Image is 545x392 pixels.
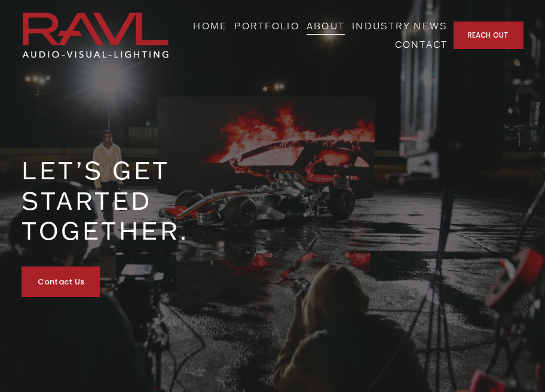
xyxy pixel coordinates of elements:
img: RAVL | Sound, Video, Lighting &amp; IT Services for Events, Los Angeles [22,12,169,59]
a: REACH OUT [454,22,523,49]
a: ABOUT [307,17,345,35]
a: INDUSTRY NEWS [352,17,448,35]
h3: LET’S GET STARTED TOGETHER. [22,155,272,247]
a: PORTFOLIO [234,17,299,35]
a: HOME [193,17,227,35]
a: CONTACT [395,35,448,53]
a: Contact Us [22,267,100,297]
